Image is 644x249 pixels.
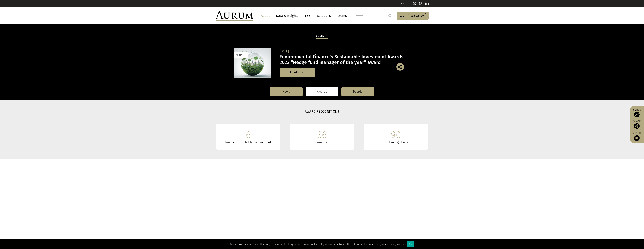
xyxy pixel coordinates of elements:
[341,87,374,96] a: People
[280,54,410,65] h3: Environmental Finance’s Sustainable Investment Awards 2023 “Hedge fund manager of the year” award
[413,2,416,5] img: Twitter icon
[425,2,429,5] img: Linkedin icon
[632,132,642,141] a: Sign up
[634,112,640,117] img: Access Funds
[634,123,640,129] img: Share this post
[369,141,422,144] div: Total recognitions
[634,135,640,141] img: Sign up to our newsletter
[316,34,329,39] h2: Awards
[259,12,271,19] a: About
[632,108,642,117] a: Funds
[234,52,248,58] div: Winner
[270,87,303,96] a: News
[216,11,253,21] img: Aurum
[315,12,333,19] a: Solutions
[317,129,327,141] div: 36
[419,2,423,5] img: Instagram icon
[306,87,338,96] a: Awards
[280,68,315,77] a: Read more
[400,13,419,18] span: Log in/Register
[303,12,312,19] a: ESG
[397,12,429,20] a: Log in/Register
[305,110,339,114] h3: Award Recognitions
[632,120,642,129] div: Share
[400,2,410,5] a: CONTACT
[386,12,394,19] input: Submit
[280,49,410,54] div: [DATE]
[246,129,251,141] div: 6
[222,141,275,144] div: Runner up / Highly commended
[274,12,300,19] a: Data & Insights
[335,12,347,19] a: Events
[391,129,401,141] div: 90
[407,241,414,247] div: Ok
[296,141,349,144] div: Awards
